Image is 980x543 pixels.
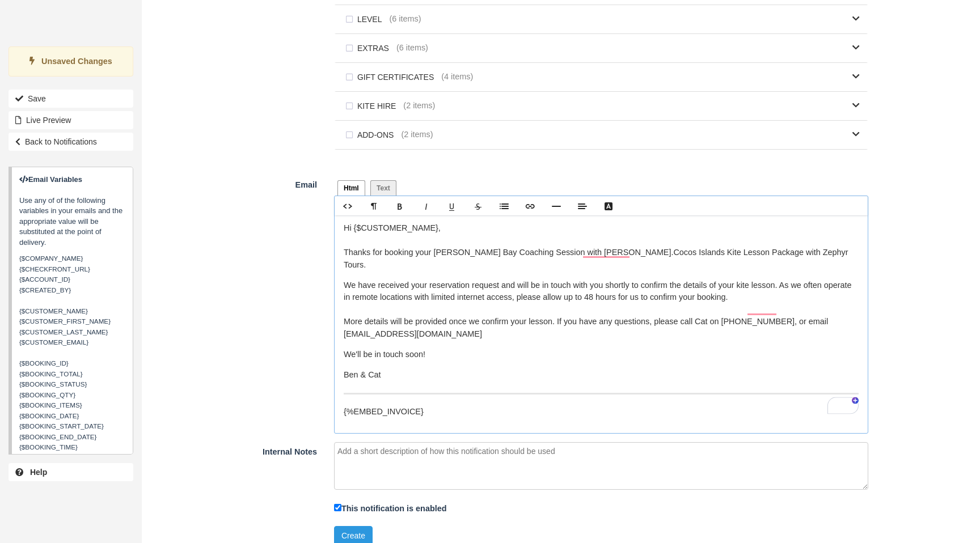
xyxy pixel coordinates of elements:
[335,197,361,215] a: HTML
[344,222,859,271] p: Hi {$CUSTOMER_NAME}, Thanks for booking your [PERSON_NAME] Bay Coaching Session with [PERSON_NAME...
[441,71,473,83] span: (4 items)
[9,133,133,151] a: Back to Notifications
[9,463,133,481] a: Help
[19,175,125,248] p: Use any of of the following variables in your emails and the appropriate value will be substitute...
[344,406,859,418] p: {%EMBED_INVOICE}
[343,40,396,57] label: EXTRAS
[142,175,326,191] label: Email
[387,197,413,215] a: Bold
[401,129,433,141] span: (2 items)
[439,197,465,215] a: Underline
[9,111,133,129] button: Live Preview
[19,307,111,346] span: {$CUSTOMER_NAME} {$CUSTOMER_FIRST_NAME} {$CUSTOMER_LAST_NAME} {$CUSTOMER_EMAIL}
[595,197,622,215] a: Text Color
[142,442,326,458] label: Internal Notes
[9,90,133,108] button: Save
[334,502,447,515] label: This notification is enabled
[396,42,428,54] span: (6 items)
[491,197,517,215] a: Lists
[403,100,435,112] span: (2 items)
[334,504,341,511] input: This notification is enabled
[361,197,387,215] a: Format
[30,468,47,477] b: Help
[543,197,569,215] a: Line
[413,197,439,215] a: Italic
[465,197,491,215] a: Strikethrough
[344,279,859,341] p: We have received your reservation request and will be in touch with you shortly to confirm the de...
[343,69,441,86] label: GIFT CERTIFICATES
[344,349,859,361] p: We'll be in touch soon!
[41,57,112,66] strong: Unsaved Changes
[343,126,401,143] label: ADD-ONS
[370,180,396,196] a: Text
[335,215,868,434] div: To enrich screen reader interactions, please activate Accessibility in Grammarly extension settings
[337,180,365,196] a: Html
[517,197,543,215] a: Link
[343,97,403,114] label: KITE HIRE
[19,175,82,184] strong: Email Variables
[344,369,859,381] p: Ben & Cat
[343,11,389,28] label: LEVEL
[389,13,421,25] span: (6 items)
[569,197,595,215] a: Align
